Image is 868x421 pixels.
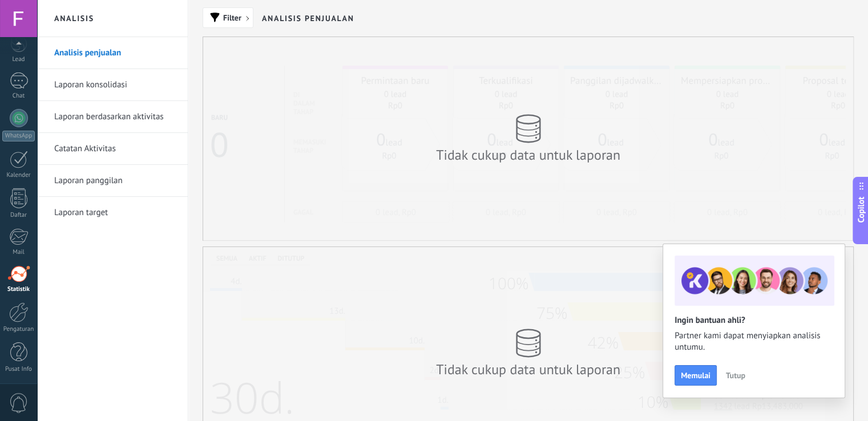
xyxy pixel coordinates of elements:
[54,133,176,165] a: Catatan Aktivitas
[54,69,176,101] a: Laporan konsolidasi
[37,133,188,165] li: Catatan Aktivitas
[54,197,176,229] a: Laporan target
[203,7,253,28] button: Filter
[675,315,833,326] h2: Ingin bantuan ahli?
[54,37,176,69] a: Analisis penjualan
[54,101,176,133] a: Laporan berdasarkan aktivitas
[2,212,35,219] div: Daftar
[37,165,188,197] li: Laporan panggilan
[54,165,176,197] a: Laporan panggilan
[675,365,717,386] button: Memulai
[37,197,188,228] li: Laporan target
[855,197,867,223] span: Copilot
[426,361,631,378] div: Tidak cukup data untuk laporan
[675,330,833,353] span: Partner kami dapat menyiapkan analisis untumu.
[426,146,631,164] div: Tidak cukup data untuk laporan
[2,92,35,100] div: Chat
[37,69,188,101] li: Laporan konsolidasi
[681,371,710,379] span: Memulai
[2,286,35,293] div: Statistik
[726,371,745,379] span: Tutup
[2,172,35,179] div: Kalender
[721,367,750,384] button: Tutup
[2,326,35,333] div: Pengaturan
[37,37,188,69] li: Analisis penjualan
[2,366,35,373] div: Pusat Info
[223,14,241,22] span: Filter
[2,56,35,63] div: Lead
[2,131,35,141] div: WhatsApp
[37,101,188,133] li: Laporan berdasarkan aktivitas
[2,249,35,256] div: Mail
